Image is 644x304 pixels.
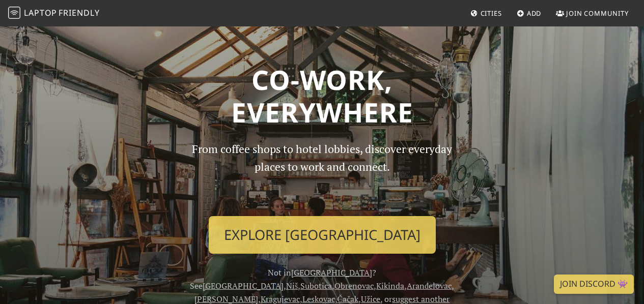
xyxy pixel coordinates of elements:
[300,280,332,291] a: Subotica
[203,280,284,291] a: [GEOGRAPHIC_DATA]
[286,280,298,291] a: Niš
[8,7,20,19] img: LaptopFriendly
[376,280,404,291] a: Kikinda
[527,9,542,18] span: Add
[466,4,506,22] a: Cities
[183,140,461,208] p: From coffee shops to hotel lobbies, discover everyday places to work and connect.
[513,4,546,22] a: Add
[209,216,436,254] a: Explore [GEOGRAPHIC_DATA]
[24,7,57,18] span: Laptop
[554,275,634,294] a: Join Discord 👾
[8,5,100,22] a: LaptopFriendly LaptopFriendly
[407,280,452,291] a: Aranđelovac
[481,9,502,18] span: Cities
[334,280,374,291] a: Obrenovac
[552,4,633,22] a: Join Community
[566,9,629,18] span: Join Community
[59,7,99,18] span: Friendly
[38,64,606,128] h1: Co-work, Everywhere
[291,267,372,278] a: [GEOGRAPHIC_DATA]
